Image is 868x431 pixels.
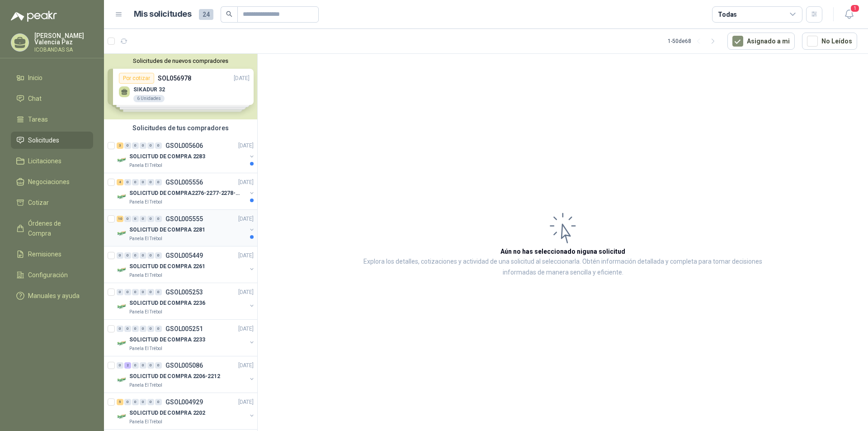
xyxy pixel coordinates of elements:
[129,235,162,242] p: Panela El Trébol
[140,142,146,149] div: 0
[129,299,205,308] p: SOLICITUD DE COMPRA 2236
[117,155,127,166] img: Company Logo
[850,4,860,13] span: 1
[132,252,139,259] div: 0
[129,162,162,169] p: Panela El Trébol
[165,179,203,185] p: GSOL005556
[28,73,42,83] span: Inicio
[165,289,203,295] p: GSOL005253
[238,142,254,150] p: [DATE]
[11,132,93,149] a: Solicitudes
[165,142,203,149] p: GSOL005606
[140,179,146,185] div: 0
[11,111,93,128] a: Tareas
[28,270,68,280] span: Configuración
[132,399,139,405] div: 0
[117,252,123,259] div: 0
[348,256,778,278] p: Explora los detalles, cotizaciones y actividad de una solicitud al seleccionarla. Obtén informaci...
[28,198,49,208] span: Cotizar
[147,179,154,185] div: 0
[124,252,131,259] div: 0
[11,215,93,242] a: Órdenes de Compra
[124,362,131,369] div: 2
[238,288,254,297] p: [DATE]
[117,287,255,316] a: 0 0 0 0 0 0 GSOL005253[DATE] Company LogoSOLICITUD DE COMPRA 2236Panela El Trébol
[117,142,123,149] div: 3
[147,252,154,259] div: 0
[28,291,80,301] span: Manuales y ayuda
[140,399,146,405] div: 0
[117,265,127,275] img: Company Logo
[129,152,205,161] p: SOLICITUD DE COMPRA 2283
[11,69,93,86] a: Inicio
[117,213,255,242] a: 10 0 0 0 0 0 GSOL005555[DATE] Company LogoSOLICITUD DE COMPRA 2281Panela El Trébol
[147,326,154,332] div: 0
[155,289,162,295] div: 0
[132,362,139,369] div: 0
[117,191,127,202] img: Company Logo
[11,173,93,190] a: Negociaciones
[124,399,131,405] div: 0
[117,399,123,405] div: 5
[117,301,127,312] img: Company Logo
[155,216,162,222] div: 0
[132,216,139,222] div: 0
[132,179,139,185] div: 0
[140,289,146,295] div: 0
[117,177,255,206] a: 4 0 0 0 0 0 GSOL005556[DATE] Company LogoSOLICITUD DE COMPRA2276-2277-2278-2284-2285-Panela El Tr...
[104,54,257,119] div: Solicitudes de nuevos compradoresPor cotizarSOL056978[DATE] SIKADUR 326 UnidadesPor cotizarSOL056...
[165,399,203,405] p: GSOL004929
[117,228,127,239] img: Company Logo
[117,326,123,332] div: 0
[727,33,795,50] button: Asignado a mi
[238,398,254,407] p: [DATE]
[132,326,139,332] div: 0
[155,399,162,405] div: 0
[199,9,213,20] span: 24
[132,142,139,149] div: 0
[718,9,737,19] div: Todas
[28,218,85,238] span: Órdenes de Compra
[165,216,203,222] p: GSOL005555
[11,11,57,22] img: Logo peakr
[117,411,127,422] img: Company Logo
[11,152,93,170] a: Licitaciones
[11,287,93,304] a: Manuales y ayuda
[129,336,205,344] p: SOLICITUD DE COMPRA 2233
[155,362,162,369] div: 0
[238,178,254,187] p: [DATE]
[129,226,205,234] p: SOLICITUD DE COMPRA 2281
[129,345,162,352] p: Panela El Trébol
[140,216,146,222] div: 0
[129,308,162,316] p: Panela El Trébol
[155,326,162,332] div: 0
[140,362,146,369] div: 0
[28,94,42,104] span: Chat
[28,177,70,187] span: Negociaciones
[124,142,131,149] div: 0
[155,142,162,149] div: 0
[238,251,254,260] p: [DATE]
[165,252,203,259] p: GSOL005449
[108,57,254,64] button: Solicitudes de nuevos compradores
[117,360,255,389] a: 0 2 0 0 0 0 GSOL005086[DATE] Company LogoSOLICITUD DE COMPRA 2206-2212Panela El Trébol
[28,114,48,124] span: Tareas
[117,338,127,349] img: Company Logo
[104,119,257,137] div: Solicitudes de tus compradores
[147,142,154,149] div: 0
[129,382,162,389] p: Panela El Trébol
[11,266,93,284] a: Configuración
[11,90,93,107] a: Chat
[500,246,625,256] h3: Aún no has seleccionado niguna solicitud
[841,6,857,23] button: 1
[129,409,205,417] p: SOLICITUD DE COMPRA 2202
[124,179,131,185] div: 0
[238,361,254,370] p: [DATE]
[129,189,242,198] p: SOLICITUD DE COMPRA2276-2277-2278-2284-2285-
[802,33,857,50] button: No Leídos
[117,140,255,169] a: 3 0 0 0 0 0 GSOL005606[DATE] Company LogoSOLICITUD DE COMPRA 2283Panela El Trébol
[11,194,93,211] a: Cotizar
[226,11,232,17] span: search
[129,262,205,271] p: SOLICITUD DE COMPRA 2261
[165,362,203,369] p: GSOL005086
